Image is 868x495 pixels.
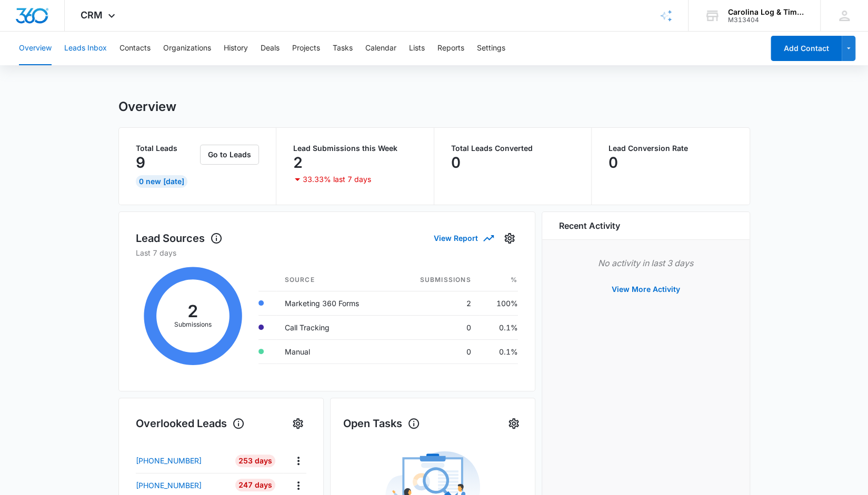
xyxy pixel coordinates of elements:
[136,455,228,466] a: [PHONE_NUMBER]
[290,415,306,432] button: Settings
[276,269,393,291] th: Source
[292,32,320,65] button: Projects
[480,315,518,339] td: 0.1%
[559,219,620,232] h6: Recent Activity
[224,32,248,65] button: History
[393,315,480,339] td: 0
[451,154,461,171] p: 0
[505,415,522,432] button: Settings
[136,230,223,246] h1: Lead Sources
[501,230,518,247] button: Settings
[136,247,518,258] p: Last 7 days
[290,477,306,493] button: Actions
[480,269,518,291] th: %
[119,32,151,65] button: Contacts
[118,99,176,115] h1: Overview
[163,32,211,65] button: Organizations
[393,339,480,363] td: 0
[608,154,618,171] p: 0
[276,291,393,315] td: Marketing 360 Forms
[290,452,306,469] button: Actions
[365,32,396,65] button: Calendar
[303,176,371,183] p: 33.33% last 7 days
[64,32,107,65] button: Leads Inbox
[451,145,575,152] p: Total Leads Converted
[293,154,303,171] p: 2
[276,315,393,339] td: Call Tracking
[333,32,353,65] button: Tasks
[393,291,480,315] td: 2
[728,8,805,16] div: account name
[136,175,187,188] div: 0 New [DATE]
[480,339,518,363] td: 0.1%
[261,32,280,65] button: Deals
[771,36,842,61] button: Add Contact
[601,277,691,302] button: View More Activity
[19,32,52,65] button: Overview
[81,9,103,21] span: CRM
[437,32,464,65] button: Reports
[276,339,393,363] td: Manual
[409,32,425,65] button: Lists
[136,480,202,491] p: [PHONE_NUMBER]
[235,454,275,467] div: 253 Days
[200,150,259,159] a: Go to Leads
[480,291,518,315] td: 100%
[393,269,480,291] th: Submissions
[136,154,145,171] p: 9
[136,480,228,491] a: [PHONE_NUMBER]
[235,479,275,491] div: 247 Days
[136,416,245,431] h1: Overlooked Leads
[608,145,733,152] p: Lead Conversion Rate
[293,145,417,152] p: Lead Submissions this Week
[343,416,420,431] h1: Open Tasks
[136,145,198,152] p: Total Leads
[477,32,505,65] button: Settings
[559,257,733,269] p: No activity in last 3 days
[728,16,805,24] div: account id
[200,145,259,165] button: Go to Leads
[136,455,202,466] p: [PHONE_NUMBER]
[434,229,493,247] button: View Report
